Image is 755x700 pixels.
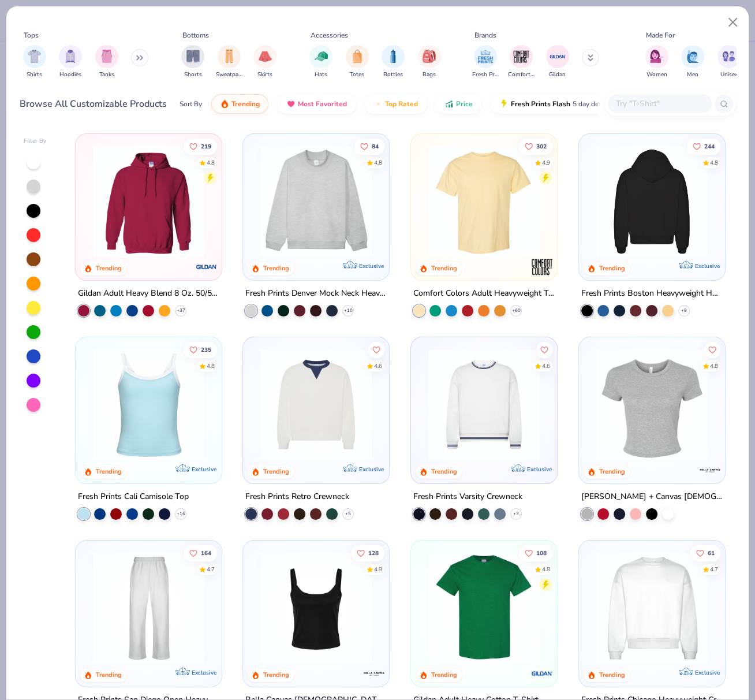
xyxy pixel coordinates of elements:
span: + 10 [344,307,353,314]
img: Comfort Colors Image [513,48,530,65]
span: Exclusive [191,465,216,472]
span: Exclusive [527,465,552,472]
span: Trending [231,99,260,109]
div: 4.8 [710,158,718,167]
span: Sweatpants [216,70,242,79]
div: 4.6 [542,362,550,370]
img: flash.gif [499,99,509,109]
img: Bella + Canvas logo [698,458,722,481]
div: Gildan Adult Heavy Blend 8 Oz. 50/50 Hooded Sweatshirt [78,286,219,301]
img: 8af284bf-0d00-45ea-9003-ce4b9a3194ad [255,552,377,663]
img: Gildan logo [530,661,554,684]
button: Like [519,545,552,561]
button: Like [369,341,385,358]
img: 3abb6cdb-110e-4e18-92a0-dbcd4e53f056 [255,349,377,460]
button: Price [436,94,481,114]
span: 128 [369,550,379,556]
img: 4d4398e1-a86f-4e3e-85fd-b9623566810e [423,349,545,460]
button: filter button [472,45,499,79]
button: filter button [181,45,204,79]
img: db319196-8705-402d-8b46-62aaa07ed94f [423,552,545,663]
button: Like [519,138,552,154]
span: Bottles [383,70,403,79]
button: filter button [717,45,741,79]
img: f5d85501-0dbb-4ee4-b115-c08fa3845d83 [255,146,377,257]
button: Like [536,341,552,358]
button: filter button [95,45,118,79]
div: filter for Gildan [546,45,569,79]
div: 4.8 [710,362,718,370]
div: Fresh Prints Boston Heavyweight Hoodie [581,286,723,301]
img: 029b8af0-80e6-406f-9fdc-fdf898547912 [423,146,545,257]
div: filter for Skirts [253,45,276,79]
img: 01756b78-01f6-4cc6-8d8a-3c30c1a0c8ac [87,146,210,257]
button: Like [352,545,385,561]
img: 1358499d-a160-429c-9f1e-ad7a3dc244c9 [590,552,713,663]
span: 84 [372,143,379,149]
div: Fresh Prints Retro Crewneck [245,489,349,504]
div: 4.8 [375,158,383,167]
div: filter for Hoodies [59,45,82,79]
button: Like [184,545,217,561]
div: filter for Comfort Colors [508,45,535,79]
button: filter button [253,45,276,79]
img: 61d0f7fa-d448-414b-acbf-5d07f88334cb [210,349,332,460]
span: Tanks [99,70,114,79]
button: filter button [23,45,46,79]
span: Exclusive [191,668,216,676]
img: d4a37e75-5f2b-4aef-9a6e-23330c63bbc0 [590,146,713,257]
button: filter button [346,45,369,79]
div: filter for Unisex [717,45,741,79]
span: + 37 [176,307,185,314]
button: Like [184,138,217,154]
button: Like [184,341,217,358]
img: Sweatpants Image [223,50,236,63]
span: Gildan [549,70,566,79]
span: Comfort Colors [508,70,535,79]
button: Like [687,138,720,154]
div: 4.9 [375,565,383,574]
span: Fresh Prints [472,70,499,79]
div: Brands [474,30,496,40]
div: filter for Women [645,45,668,79]
div: 4.7 [710,565,718,574]
div: 4.8 [207,158,215,167]
span: 5 day delivery [573,98,615,111]
div: Accessories [311,30,348,40]
span: Exclusive [359,262,384,270]
span: Fresh Prints Flash [511,99,570,109]
span: Bags [423,70,436,79]
span: Skirts [257,70,272,79]
button: Like [355,138,385,154]
button: filter button [309,45,332,79]
img: trending.gif [220,99,229,109]
button: Most Favorited [278,94,356,114]
button: Like [704,341,720,358]
img: aa15adeb-cc10-480b-b531-6e6e449d5067 [590,349,713,460]
img: Bella + Canvas logo [362,661,386,684]
button: filter button [681,45,704,79]
span: Shirts [27,70,42,79]
div: Browse All Customizable Products [20,97,167,111]
div: Fresh Prints Denver Mock Neck Heavyweight Sweatshirt [245,286,387,301]
img: Gildan logo [195,255,218,278]
div: filter for Men [681,45,704,79]
span: 235 [201,347,211,352]
button: filter button [59,45,82,79]
div: Bottoms [182,30,209,40]
img: Totes Image [351,50,364,63]
button: filter button [216,45,242,79]
span: Unisex [720,70,738,79]
img: Shorts Image [186,50,200,63]
span: 219 [201,143,211,149]
div: filter for Hats [309,45,332,79]
span: + 9 [681,307,687,314]
div: filter for Totes [346,45,369,79]
span: Hoodies [59,70,81,79]
span: Men [687,70,698,79]
button: Like [690,545,720,561]
div: filter for Shirts [23,45,46,79]
span: 302 [536,143,547,149]
span: Price [456,99,473,109]
img: Skirts Image [259,50,272,63]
